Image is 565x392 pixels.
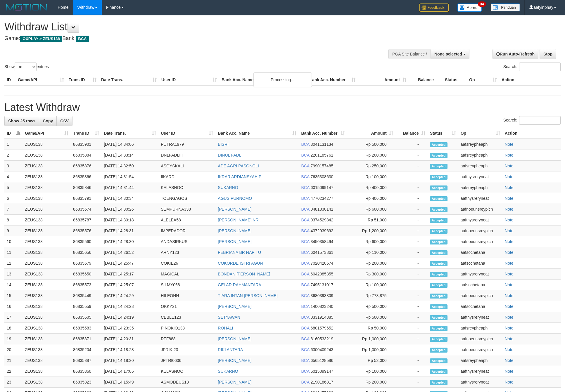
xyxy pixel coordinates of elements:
td: 13 [4,269,23,280]
td: Rp 100,000 [347,171,395,182]
span: BCA [301,174,309,179]
a: Note [505,228,514,233]
td: 86835371 [71,334,101,344]
td: ZEUS138 [23,236,71,247]
a: Note [505,142,514,147]
td: [DATE] 14:31:54 [101,171,158,182]
a: SUKARNO [218,185,238,190]
td: CEBLE123 [158,312,215,323]
td: 86835560 [71,236,101,247]
td: TOENGAGOS [158,193,215,204]
span: Accepted [430,142,447,147]
a: [PERSON_NAME] NR [218,218,258,222]
td: ZEUS138 [23,258,71,269]
td: ALELEA58 [158,215,215,226]
td: [DATE] 14:25:47 [101,258,158,269]
th: Amount: activate to sort column ascending [347,128,395,139]
h1: Latest Withdraw [4,102,561,113]
span: Accepted [430,196,447,201]
span: Accepted [430,261,447,266]
td: ZEUS138 [23,280,71,290]
td: 7 [4,204,23,215]
a: Note [505,315,514,320]
a: [PERSON_NAME] [218,337,251,341]
td: - [395,215,428,226]
td: 86835787 [71,215,101,226]
td: [DATE] 14:25:07 [101,280,158,290]
th: Balance: activate to sort column ascending [395,128,428,139]
td: Rp 100,000 [347,280,395,290]
td: OKKY21 [158,301,215,312]
td: ZEUS138 [23,226,71,236]
a: CSV [56,116,72,126]
span: Accepted [430,283,447,288]
a: Note [505,239,514,244]
a: Note [505,272,514,276]
td: - [395,226,428,236]
span: Copy 2201185761 to clipboard [310,153,333,157]
th: Date Trans. [99,74,159,85]
span: Copy 4770234277 to clipboard [310,196,333,201]
span: Copy 7635308630 to clipboard [310,174,333,179]
td: ZEUS138 [23,334,71,344]
span: Accepted [430,304,447,309]
td: - [395,204,428,215]
td: 6 [4,193,23,204]
td: aafsochetana [458,280,502,290]
th: Trans ID [66,74,99,85]
h4: Game: Bank: [4,36,371,41]
a: SETYAWAN [218,315,240,320]
a: Note [505,196,514,201]
td: Rp 110,000 [347,247,395,258]
th: User ID: activate to sort column ascending [158,128,215,139]
span: BCA [76,36,89,42]
td: 86835574 [71,204,101,215]
th: Op [467,74,499,85]
td: 15 [4,290,23,301]
th: Balance [409,74,443,85]
td: ZEUS138 [23,247,71,258]
td: HILEONN [158,290,215,301]
td: 86835901 [71,139,101,150]
td: [DATE] 14:33:14 [101,150,158,161]
span: Copy [43,119,53,123]
td: COKIE26 [158,258,215,269]
th: Status [443,74,467,85]
td: - [395,139,428,150]
td: [DATE] 14:28:31 [101,226,158,236]
th: Bank Acc. Name [219,74,307,85]
td: 9 [4,226,23,236]
td: [DATE] 14:34:06 [101,139,158,150]
a: Note [505,250,514,255]
td: ZEUS138 [23,312,71,323]
img: panduan.png [491,4,520,11]
span: BCA [301,293,309,298]
img: MOTION_logo.png [4,3,49,12]
span: Copy 7495131017 to clipboard [310,282,333,287]
span: BCA [301,282,309,287]
td: aafsreypheaph [458,161,502,171]
td: 86835884 [71,150,101,161]
a: Note [505,185,514,190]
td: 86835579 [71,258,101,269]
a: ROHALI [218,326,233,330]
span: Copy 6015099147 to clipboard [310,185,333,190]
td: Rp 778,875 [347,290,395,301]
td: PUTRA1979 [158,139,215,150]
span: BCA [301,218,309,222]
td: MAGICAL [158,269,215,280]
td: - [395,182,428,193]
th: Amount [358,74,409,85]
span: Accepted [430,250,447,255]
a: AGUS PURNOMO [218,196,252,201]
span: Copy 6042085355 to clipboard [310,272,333,276]
td: 5 [4,182,23,193]
td: [DATE] 14:30:18 [101,215,158,226]
a: [PERSON_NAME] [218,228,251,233]
span: BCA [301,185,309,190]
td: KELASNOO [158,182,215,193]
td: 2 [4,150,23,161]
td: 86835866 [71,171,101,182]
a: Note [505,369,514,374]
td: 11 [4,247,23,258]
